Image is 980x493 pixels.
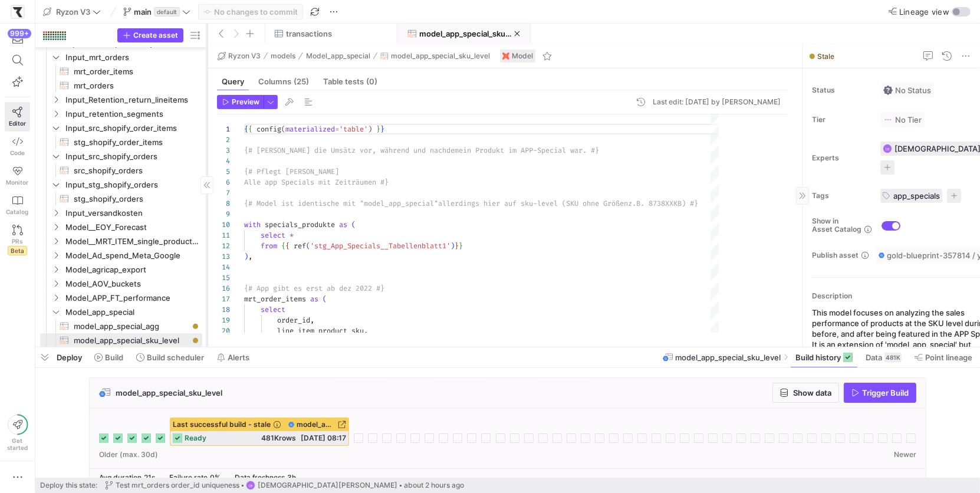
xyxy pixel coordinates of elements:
[339,220,347,229] span: as
[9,120,26,127] span: Editor
[40,481,97,489] span: Deploy this state:
[301,433,346,442] span: [DATE] 08:17
[335,124,339,134] span: =
[884,353,902,362] div: 481K
[285,241,290,251] span: {
[217,219,230,230] div: 10
[277,315,310,325] span: order_id
[154,7,180,17] span: default
[899,7,949,17] span: Lineage view
[377,49,493,63] button: model_app_special_sku_level
[455,241,459,251] span: }
[217,198,230,209] div: 8
[268,49,298,63] button: models
[303,49,373,63] button: Model_app_special
[217,262,230,272] div: 14
[676,353,781,362] span: model_app_special_sku_level
[323,294,327,304] span: (
[244,178,389,187] span: Alle app Specials mit Zeiträumen #}
[99,451,158,459] span: Older (max. 30d)
[217,272,230,283] div: 15
[244,167,339,176] span: {# Pflegt [PERSON_NAME]
[248,124,252,134] span: {
[217,230,230,241] div: 11
[217,304,230,315] div: 18
[880,112,925,127] button: No tierNo Tier
[285,124,335,134] span: materialized
[310,241,450,251] span: 'stg_App_Specials__Tabellenblatt1'
[310,315,314,325] span: ,
[397,24,530,44] button: model_app_special_sku_level
[261,433,296,442] span: 481K rows
[217,156,230,166] div: 4
[860,347,907,367] button: Data481K
[894,451,916,459] span: Newer
[217,177,230,188] div: 6
[772,383,839,403] button: Show data
[244,199,438,208] span: {# Model ist identische mit "model_app_special"
[217,326,230,336] div: 20
[217,95,264,109] button: Preview
[5,2,30,22] a: https://storage.googleapis.com/y42-prod-data-exchange/images/sBsRsYb6BHzNxH9w4w8ylRuridc3cmH4JEFn...
[261,241,277,251] span: from
[244,294,306,304] span: mrt_order_items
[883,115,893,124] img: No tier
[258,481,397,489] span: [DEMOGRAPHIC_DATA][PERSON_NAME]
[323,78,377,86] span: Table tests
[883,86,893,95] img: No status
[258,78,309,86] span: Columns
[264,24,397,44] button: transactions
[351,220,356,229] span: (
[89,347,129,367] button: Build
[217,134,230,145] div: 2
[40,4,104,19] button: Ryzon V3
[244,252,248,261] span: )
[212,347,255,367] button: Alerts
[5,132,30,161] a: Code
[880,83,934,98] button: No statusNo Status
[217,315,230,326] div: 19
[286,29,332,38] span: transactions
[217,145,230,156] div: 3
[364,326,368,336] span: ,
[5,190,30,220] a: Catalog
[215,49,264,63] button: Ryzon V3
[925,353,972,362] span: Point lineage
[450,241,455,251] span: )
[288,420,346,429] a: model_app_special_sku_level
[8,29,31,38] div: 999+
[294,78,309,86] span: (25)
[6,179,29,186] span: Monitor
[419,29,514,38] span: model_app_special_sku_level
[246,481,255,490] div: CB
[366,78,377,86] span: (0)
[265,220,335,229] span: specials_produkte
[6,208,29,215] span: Catalog
[244,124,248,134] span: {
[368,124,372,134] span: )
[248,252,252,261] span: ,
[306,52,370,60] span: Model_app_special
[287,473,296,482] span: 3h
[5,28,30,50] button: 999+
[12,6,24,18] img: https://storage.googleapis.com/y42-prod-data-exchange/images/sBsRsYb6BHzNxH9w4w8ylRuridc3cmH4JEFn...
[281,124,285,134] span: (
[459,241,463,251] span: }
[217,188,230,198] div: 7
[147,353,204,362] span: Build scheduler
[294,241,306,251] span: ref
[232,98,259,106] span: Preview
[169,473,208,482] span: Failure rate
[131,347,209,367] button: Build scheduler
[8,246,27,255] span: Beta
[790,347,858,367] button: Build history
[7,437,28,451] span: Get started
[170,418,349,446] button: Last successful build - stalemodel_app_special_sku_levelready481Krows[DATE] 08:17
[99,473,142,482] span: Avg duration
[235,473,285,482] span: Data freshness
[866,353,882,362] span: Data
[102,478,467,493] button: Test mrt_orders order_id uniquenessCB[DEMOGRAPHIC_DATA][PERSON_NAME]about 2 hours ago
[12,238,23,245] span: PRs
[5,161,30,190] a: Monitor
[5,410,30,456] button: Getstarted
